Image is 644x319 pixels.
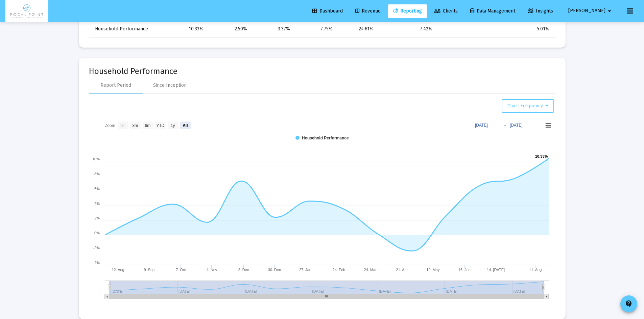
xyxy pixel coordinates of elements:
text: 19. May [426,268,440,272]
text: 12. Aug [112,268,124,272]
text: 4. Nov [206,268,217,272]
div: Report Period [100,82,131,89]
a: Clients [429,4,463,18]
text: 30. Dec [268,268,281,272]
div: 2.50% [213,26,247,32]
mat-icon: arrow_drop_down [605,4,614,18]
text: 10% [92,157,99,161]
text: YTD [156,123,164,128]
mat-icon: contact_support [625,300,633,308]
text: → [503,123,507,128]
text: 4% [94,202,100,206]
span: Insights [528,8,553,14]
div: 10.33% [170,26,204,32]
text: 3m [132,123,138,128]
span: [PERSON_NAME] [568,8,605,14]
button: Chart Frequency [502,99,554,113]
text: 8% [94,172,100,176]
text: 1m [120,123,125,128]
text: 2% [94,216,100,220]
text: 21. Apr [396,268,408,272]
a: Reporting [388,4,427,18]
a: Insights [522,4,558,18]
span: Dashboard [312,8,343,14]
td: Household Performance [89,21,166,37]
text: [DATE] [475,123,488,128]
text: 24. Mar [364,268,377,272]
text: 1y [170,123,175,128]
text: 14. [DATE] [487,268,505,272]
text: 24. Feb [332,268,345,272]
span: Clients [434,8,458,14]
div: 7.75% [300,26,332,32]
text: 7. Oct [176,268,186,272]
text: -2% [93,246,100,250]
a: Data Management [465,4,521,18]
text: 9. Sep [144,268,154,272]
text: 0% [94,231,100,235]
span: Data Management [470,8,515,14]
a: Dashboard [307,4,348,18]
text: 27. Jan [299,268,311,272]
div: 3.37% [257,26,290,32]
div: Data grid [89,5,555,37]
text: Zoom [105,123,115,128]
text: 6m [145,123,150,128]
text: -4% [93,261,100,265]
text: 6% [94,187,100,191]
span: Chart Frequency [507,103,548,109]
img: Dashboard [10,4,43,18]
span: Revenue [355,8,381,14]
a: Revenue [350,4,386,18]
text: 10.33% [535,154,548,158]
div: Since Inception [153,82,187,89]
text: 16. Jun [458,268,470,272]
div: 5.01% [501,26,549,32]
text: All [183,123,188,128]
div: 7.42% [383,26,432,32]
mat-card-title: Household Performance [89,68,555,75]
div: 24.61% [342,26,374,32]
text: 2. Dec [238,268,249,272]
text: 11. Aug [529,268,542,272]
span: Reporting [393,8,422,14]
button: [PERSON_NAME] [560,4,622,18]
text: Household Performance [302,136,349,140]
text: [DATE] [510,123,523,128]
